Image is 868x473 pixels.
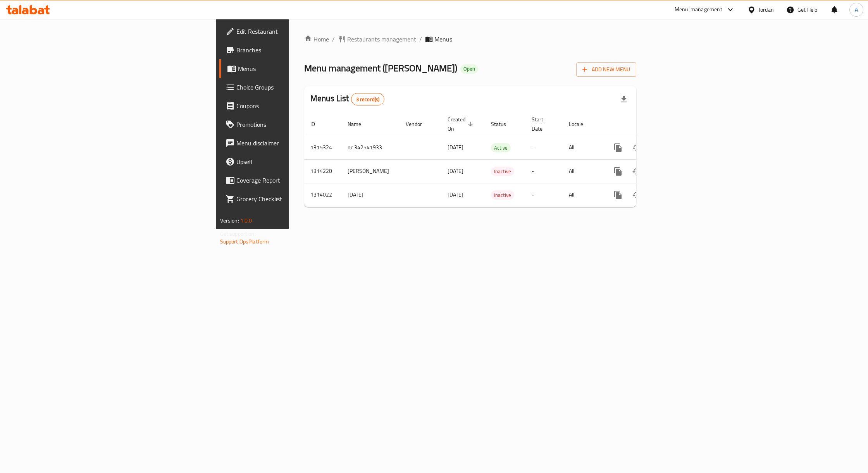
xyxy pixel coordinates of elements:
span: [DATE] [448,166,463,176]
span: ID [310,119,325,129]
div: Active [491,143,511,152]
span: Version: [220,216,239,226]
button: more [609,186,627,204]
span: Coupons [236,101,355,110]
a: Menus [219,59,361,78]
a: Edit Restaurant [219,22,361,41]
span: A [855,5,858,14]
a: Support.OpsPlatform [220,236,269,247]
span: Menus [434,35,452,44]
span: Vendor [406,119,432,129]
a: Grocery Checklist [219,190,361,208]
span: Edit Restaurant [236,27,355,36]
button: Change Status [627,138,646,157]
span: Choice Groups [236,83,355,92]
a: Coverage Report [219,171,361,190]
a: Coupons [219,97,361,115]
a: Choice Groups [219,78,361,97]
td: [PERSON_NAME] [341,159,400,183]
div: Jordan [759,5,774,14]
div: Menu-management [675,5,722,14]
td: [DATE] [341,183,400,207]
span: Menu disclaimer [236,138,355,148]
button: Change Status [627,186,646,204]
span: 3 record(s) [351,96,384,103]
span: Get support on: [220,229,256,239]
a: Branches [219,41,361,59]
div: Inactive [491,167,514,176]
span: Locale [569,119,593,129]
span: [DATE] [448,190,463,200]
a: Promotions [219,115,361,134]
td: All [563,136,603,159]
span: Menu management ( [PERSON_NAME] ) [304,59,457,77]
span: Name [348,119,371,129]
a: Upsell [219,152,361,171]
a: Restaurants management [338,35,416,44]
span: Promotions [236,120,355,129]
span: Upsell [236,157,355,166]
div: Open [460,64,478,74]
span: Inactive [491,167,514,176]
span: Open [460,66,478,72]
a: Menu disclaimer [219,134,361,152]
span: Coverage Report [236,176,355,185]
span: Add New Menu [582,65,630,74]
span: Created On [448,115,475,133]
button: more [609,138,627,157]
span: [DATE] [448,142,463,152]
span: Branches [236,45,355,55]
span: 1.0.0 [240,216,252,226]
nav: breadcrumb [304,35,636,44]
td: - [525,183,563,207]
div: Export file [615,90,633,109]
h2: Menus List [310,93,384,105]
span: Restaurants management [347,35,416,44]
td: - [525,159,563,183]
th: Actions [603,112,689,136]
td: nc 342541933 [341,136,400,159]
button: Change Status [627,162,646,181]
table: enhanced table [304,112,689,207]
button: Add New Menu [576,62,636,77]
span: Inactive [491,191,514,200]
td: - [525,136,563,159]
td: All [563,159,603,183]
div: Total records count [351,93,385,105]
li: / [419,35,422,44]
span: Status [491,119,516,129]
span: Menus [238,64,355,73]
span: Active [491,143,511,152]
button: more [609,162,627,181]
td: All [563,183,603,207]
span: Start Date [532,115,553,133]
span: Grocery Checklist [236,194,355,204]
